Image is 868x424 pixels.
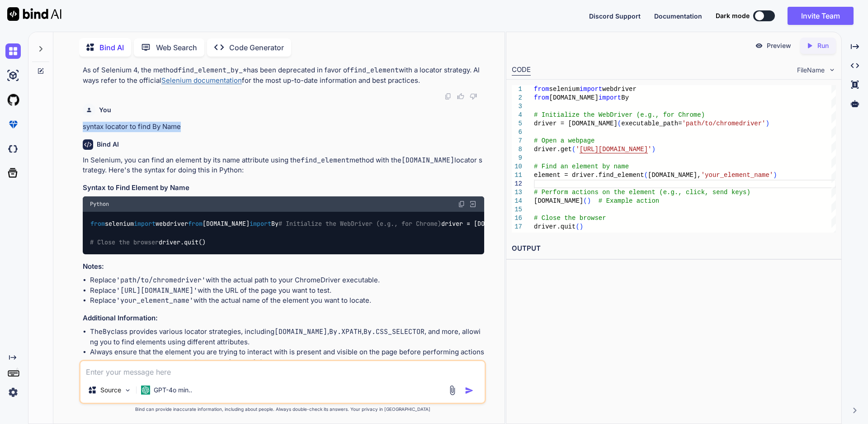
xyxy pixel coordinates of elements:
code: '[URL][DOMAIN_NAME]' [116,286,198,295]
span: import [134,219,156,228]
div: 3 [512,102,522,111]
p: Bind AI [99,42,124,53]
div: 12 [512,180,522,188]
img: icon [465,386,474,395]
img: copy [458,200,465,208]
code: 'path/to/chromedriver' [116,276,206,285]
code: [DOMAIN_NAME] [401,156,454,165]
img: Open in Browser [469,200,477,208]
p: Source [100,386,121,395]
div: 8 [512,145,522,154]
button: Documentation [654,11,702,21]
h6: You [99,105,111,114]
span: ' [648,146,651,153]
div: 9 [512,154,522,162]
h3: Additional Information: [83,313,484,324]
div: 1 [512,85,522,94]
span: import [598,94,621,101]
h2: OUTPUT [506,238,841,259]
div: 5 [512,119,522,128]
li: The class provides various locator strategies, including , , , and more, allowing you to find ele... [90,327,484,347]
span: 'path/to/chromedriver' [682,120,765,127]
span: d keys) [724,189,750,196]
code: By.CSS_SELECTOR [363,327,425,336]
img: githubLight [5,92,21,108]
p: GPT-4o min.. [154,386,192,395]
span: from [534,86,549,93]
span: ) [765,120,769,127]
code: [DOMAIN_NAME] [274,327,327,336]
a: Selenium documentation [161,76,242,85]
span: ) [579,223,583,230]
li: Always ensure that the element you are trying to interact with is present and visible on the page... [90,347,484,367]
span: ( [644,172,647,179]
span: [URL][DOMAIN_NAME] [579,146,647,153]
span: from [90,219,105,228]
span: Documentation [654,12,702,20]
p: Preview [767,41,791,50]
img: ai-studio [5,68,21,83]
code: WebDriverWait [208,358,260,367]
code: By.XPATH [329,327,362,336]
span: ( [572,146,576,153]
span: [DOMAIN_NAME] [549,94,598,101]
li: Replace with the actual name of the element you want to locate. [90,295,484,306]
div: 4 [512,111,522,119]
div: 2 [512,94,522,102]
span: # Perform actions on the element (e.g., click, sen [534,189,724,196]
span: import [250,219,271,228]
p: Bind can provide inaccurate information, including about people. Always double-check its answers.... [79,406,486,413]
span: FileName [797,66,825,75]
img: GPT-4o mini [141,386,150,395]
li: Replace with the actual path to your ChromeDriver executable. [90,275,484,286]
div: 10 [512,162,522,171]
img: Pick Models [124,386,132,394]
img: preview [755,42,763,50]
span: 'your_element_name' [701,172,773,179]
div: 14 [512,197,522,205]
div: 16 [512,214,522,223]
img: premium [5,117,21,132]
div: 6 [512,128,522,137]
code: find_element [301,156,349,165]
p: As of Selenium 4, the method has been deprecated in favor of with a locator strategy. Always refe... [83,65,484,86]
div: 13 [512,188,522,197]
li: Replace with the URL of the page you want to test. [90,286,484,296]
code: find_element [350,66,399,75]
img: darkCloudIdeIcon [5,141,21,157]
div: 7 [512,137,522,145]
span: driver = [DOMAIN_NAME] [534,120,618,127]
span: ( [576,223,579,230]
span: ) [651,146,655,153]
span: # Open a webpage [534,137,594,144]
span: webdriver [602,86,637,93]
h3: Syntax to Find Element by Name [83,183,484,193]
span: ' [576,146,579,153]
button: Invite Team [788,7,854,25]
code: By [103,327,111,336]
h3: Notes: [83,262,484,272]
span: # Example action [598,197,659,205]
code: 'your_element_name' [116,296,193,305]
p: Run [817,41,829,50]
span: # Close the browser [534,214,606,222]
p: syntax locator to find By Name [83,122,484,132]
p: Code Generator [229,42,284,53]
span: import [579,86,602,93]
span: driver.quit [534,223,576,230]
span: executable_path= [621,120,682,127]
span: ) [587,197,590,205]
span: ( [583,197,587,205]
span: [DOMAIN_NAME] [534,197,583,205]
span: # Find an element by name [534,163,629,170]
span: element = driver.find_element [534,172,644,179]
img: attachment [447,385,458,395]
p: In Selenium, you can find an element by its name attribute using the method with the locator stra... [83,155,484,176]
span: from [188,219,203,228]
h6: Bind AI [97,140,119,149]
img: like [457,93,464,100]
span: # Initialize the WebDriver (e.g., for Chrome) [278,219,441,228]
span: Python [90,200,109,208]
img: dislike [470,93,477,100]
span: from [534,94,549,101]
